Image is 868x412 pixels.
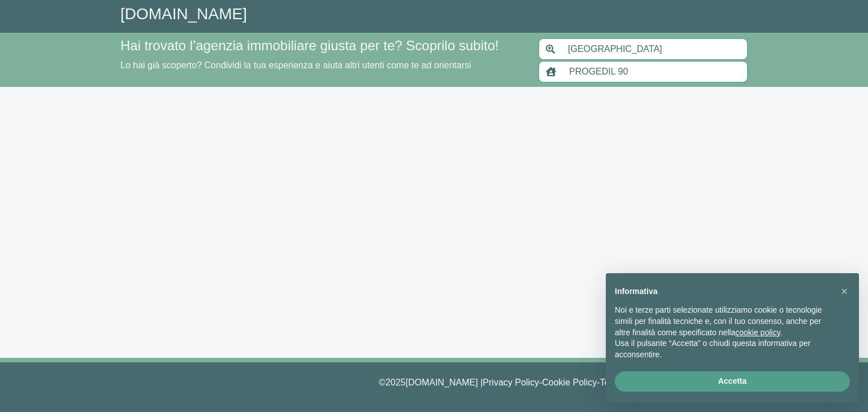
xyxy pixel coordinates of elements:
[562,61,748,82] input: Inserisci nome agenzia immobiliare
[735,328,780,337] a: cookie policy - il link si apre in una nuova scheda
[120,5,247,23] a: [DOMAIN_NAME]
[561,38,748,60] input: Inserisci area di ricerca (Comune o Provincia)
[615,305,832,338] p: Noi e terze parti selezionate utilizziamo cookie o tecnologie simili per finalità tecniche e, con...
[120,376,748,389] p: © 2025 [DOMAIN_NAME] | - - |
[615,338,832,360] p: Usa il pulsante “Accetta” o chiudi questa informativa per acconsentire.
[615,371,850,392] button: Accetta
[835,282,853,300] button: Chiudi questa informativa
[120,59,525,72] p: Lo hai già scoperto? Condividi la tua esperienza e aiuta altri utenti come te ad orientarsi
[483,378,539,387] a: Privacy Policy
[542,378,597,387] a: Cookie Policy
[615,287,832,296] h2: Informativa
[841,285,848,297] span: ×
[120,38,525,54] h4: Hai trovato l’agenzia immobiliare giusta per te? Scoprilo subito!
